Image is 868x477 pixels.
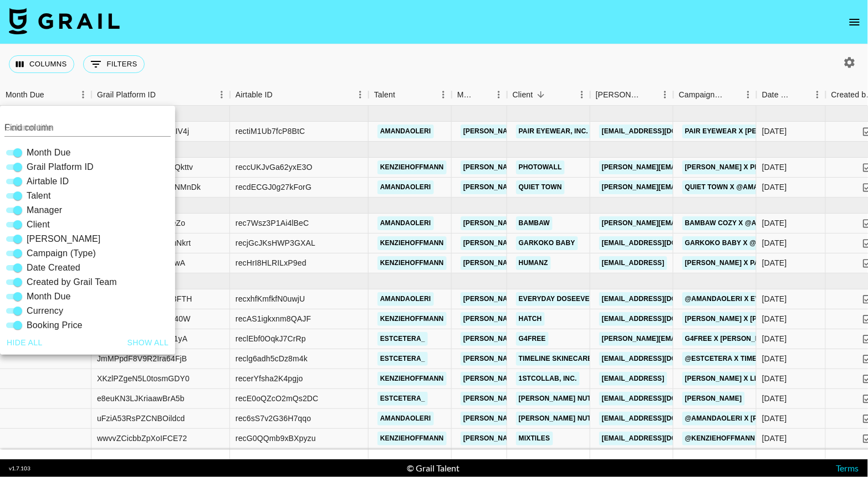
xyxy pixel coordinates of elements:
a: [PERSON_NAME][EMAIL_ADDRESS][PERSON_NAME][DOMAIN_NAME] [461,256,698,270]
span: [PERSON_NAME] [27,232,101,246]
div: 8/11/2025 [762,237,787,248]
a: PhotoWall [516,160,565,174]
a: G4free [516,332,549,346]
div: reccUKJvGa62yxE3O [236,162,313,173]
div: 8/29/2025 [762,393,787,404]
a: [PERSON_NAME][EMAIL_ADDRESS][PERSON_NAME][DOMAIN_NAME] [461,372,698,386]
a: kenziehoffmann [377,372,447,386]
div: 8/25/2025 [762,353,787,364]
div: recxhfKmfkfN0uwjU [236,293,305,304]
a: estcetera_ [377,332,428,346]
a: estcetera_ [377,352,428,366]
button: Menu [657,86,673,103]
div: Date Created [762,84,794,106]
span: Created by Grail Team [27,276,117,289]
span: Month Due [27,290,71,303]
a: amandaoleri [377,216,434,230]
a: [EMAIL_ADDRESS][DOMAIN_NAME] [599,432,723,445]
div: 9/3/2025 [762,333,787,344]
a: [EMAIL_ADDRESS][DOMAIN_NAME] [599,125,723,138]
div: 8/25/2025 [762,293,787,304]
div: Client [513,84,533,106]
a: [PERSON_NAME][EMAIL_ADDRESS][PERSON_NAME][DOMAIN_NAME] [461,392,698,406]
a: amandaoleri [377,125,434,138]
div: Grail Platform ID [97,84,156,106]
a: Terms [836,463,859,473]
button: Sort [273,87,288,102]
div: uFziA53RsPZCNBOildcd [97,413,185,424]
a: Timeline Skinecare [516,352,595,366]
div: Airtable ID [230,84,369,106]
div: recAS1igkxnm8QAJF [236,313,311,324]
a: [PERSON_NAME][EMAIL_ADDRESS][PERSON_NAME][DOMAIN_NAME] [461,125,698,138]
span: Talent [27,189,51,203]
button: Sort [794,87,809,102]
div: Campaign (Type) [679,84,724,106]
button: Sort [724,87,740,102]
div: Talent [369,84,452,106]
img: Grail Talent [9,8,120,34]
a: estcetera_ [377,392,428,406]
button: Menu [435,86,452,103]
div: recjGcJKsHWP3GXAL [236,237,315,248]
a: [EMAIL_ADDRESS][DOMAIN_NAME] [599,412,723,426]
div: v 1.7.103 [9,465,30,472]
span: Currency [27,304,63,318]
button: Menu [213,86,230,103]
a: Mixtiles [516,432,553,445]
button: Hide all [2,333,47,353]
a: kenziehoffmann [377,236,447,250]
a: @amandaoleri x [PERSON_NAME] Creatone [682,412,850,426]
a: Quiet Town x @amandaoleri [682,180,797,194]
button: Menu [491,86,507,103]
a: Garkoko Baby [516,236,578,250]
a: Garkoko Baby x @[PERSON_NAME] [682,236,816,250]
button: Menu [740,86,757,103]
div: 9/4/2025 [762,126,787,137]
a: [PERSON_NAME] Nutrition [516,412,617,426]
button: Sort [44,87,60,102]
a: [PERSON_NAME][EMAIL_ADDRESS][PERSON_NAME][DOMAIN_NAME] [461,292,698,306]
a: [PERSON_NAME][EMAIL_ADDRESS][PERSON_NAME][DOMAIN_NAME] [461,312,698,326]
a: amandaoleri [377,292,434,306]
a: [PERSON_NAME][EMAIL_ADDRESS][PERSON_NAME][DOMAIN_NAME] [461,236,698,250]
a: [PERSON_NAME][EMAIL_ADDRESS][DOMAIN_NAME] [599,180,780,194]
button: open drawer [844,11,866,33]
div: JmMPpdF8V9R2Ira64FjB [97,353,187,364]
div: Talent [374,84,395,106]
button: Menu [809,86,826,103]
a: [EMAIL_ADDRESS][DOMAIN_NAME] [599,292,723,306]
div: recerYfsha2K4pgjo [236,373,303,384]
span: Month Due [27,146,71,159]
button: Sort [395,87,411,102]
a: [PERSON_NAME][EMAIL_ADDRESS][DOMAIN_NAME] [599,160,780,174]
span: Client [27,218,50,231]
div: rectiM1Ub7fcP8BtC [236,126,305,137]
a: [PERSON_NAME][EMAIL_ADDRESS][PERSON_NAME][DOMAIN_NAME] [461,332,698,346]
div: [PERSON_NAME] [596,84,641,106]
a: Bambaw Cozy x @amandaoleri [682,216,805,230]
a: [EMAIL_ADDRESS][DOMAIN_NAME] [599,312,723,326]
a: [PERSON_NAME] x Pampers Sleep Coach UGC [682,256,854,270]
a: [PERSON_NAME] x Limitless AI [682,372,797,386]
button: Sort [475,87,491,102]
div: 8/27/2025 [762,433,787,444]
button: Sort [156,87,171,102]
button: Sort [533,87,549,102]
a: kenziehoffmann [377,432,447,445]
div: Date Created [757,84,826,106]
div: Airtable ID [236,84,273,106]
button: Menu [75,86,91,103]
a: @estcetera x Timeline Skincare [682,352,813,366]
a: [PERSON_NAME][EMAIL_ADDRESS][PERSON_NAME][DOMAIN_NAME] [461,160,698,174]
a: [EMAIL_ADDRESS] [599,256,667,270]
div: XKzlPZgeN5L0tosmGDY0 [97,373,190,384]
div: 7/23/2025 [762,182,787,193]
div: rec7Wsz3P1Ai4lBeC [236,217,309,229]
div: © Grail Talent [407,463,460,474]
a: @kenziehoffmann x MixTiles [682,432,798,445]
a: amandaoleri [377,180,434,194]
a: [EMAIL_ADDRESS][DOMAIN_NAME] [599,236,723,250]
a: amandaoleri [377,412,434,426]
a: BamBaw [516,216,553,230]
